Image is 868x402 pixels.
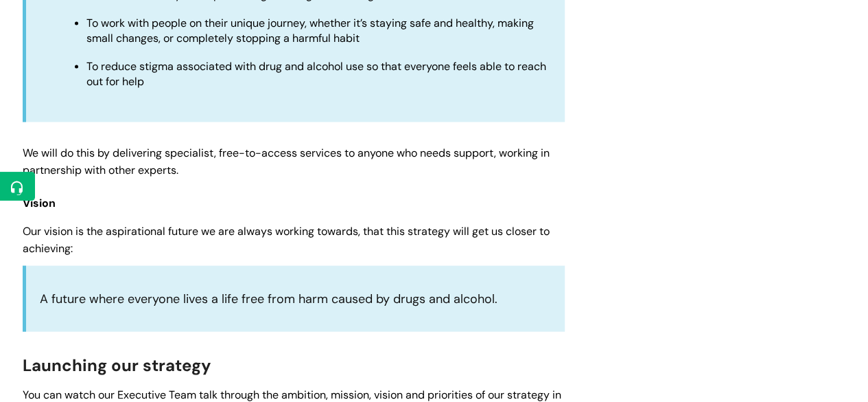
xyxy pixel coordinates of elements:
span: To work with people on their unique journey, whether it’s staying safe and healthy, making small ... [86,16,534,45]
p: A future where everyone lives a life free from harm caused by drugs and alcohol. [40,288,551,310]
span: Vision [23,196,56,210]
span: We will do this by delivering specialist, free-to-access services to anyone who needs support, wo... [23,146,550,177]
span: Launching our strategy [23,355,211,376]
span: To reduce stigma associated with drug and alcohol use so that everyone feels able to reach out fo... [86,59,546,89]
span: Our vision is the aspirational future we are always working towards, that this strategy will get ... [23,224,550,256]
